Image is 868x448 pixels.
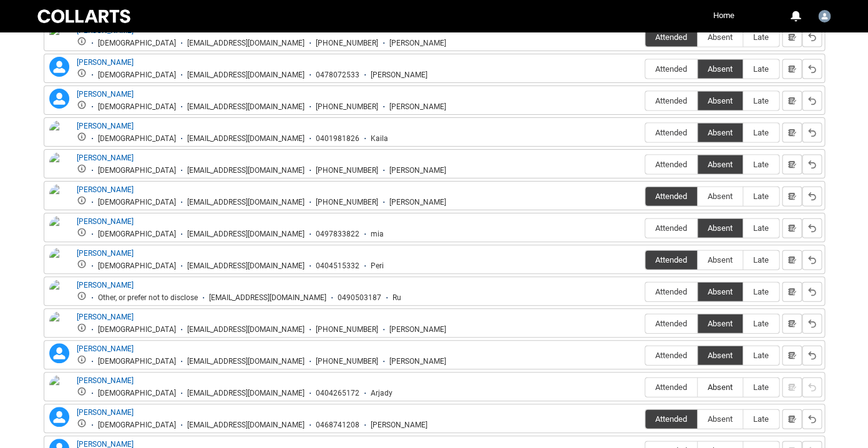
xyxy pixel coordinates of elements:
[98,166,176,175] div: [DEMOGRAPHIC_DATA]
[371,389,393,398] div: Arjady
[645,382,697,392] span: Attended
[645,255,697,265] span: Attended
[187,39,305,48] div: [EMAIL_ADDRESS][DOMAIN_NAME]
[316,71,359,80] div: 0478072533
[77,58,134,67] a: [PERSON_NAME]
[49,25,69,52] img: Jeesa Johnson
[782,27,802,47] button: Notes
[698,96,743,105] span: Absent
[98,230,176,239] div: [DEMOGRAPHIC_DATA]
[77,313,134,321] a: [PERSON_NAME]
[782,187,802,207] button: Notes
[49,57,69,77] lightning-icon: Joyce Feniquito
[49,152,69,180] img: Libby Wilson
[743,160,779,169] span: Late
[187,421,305,430] div: [EMAIL_ADDRESS][DOMAIN_NAME]
[77,281,134,290] a: [PERSON_NAME]
[77,249,134,258] a: [PERSON_NAME]
[743,32,779,42] span: Late
[77,185,134,194] a: [PERSON_NAME]
[645,64,697,74] span: Attended
[645,128,697,137] span: Attended
[316,198,378,207] div: [PHONE_NUMBER]
[187,357,305,366] div: [EMAIL_ADDRESS][DOMAIN_NAME]
[49,216,69,243] img: Mia Gwynne
[77,122,134,130] a: [PERSON_NAME]
[698,192,743,201] span: Absent
[710,6,738,25] a: Home
[802,377,822,397] button: Reset
[187,325,305,334] div: [EMAIL_ADDRESS][DOMAIN_NAME]
[187,102,305,112] div: [EMAIL_ADDRESS][DOMAIN_NAME]
[698,128,743,137] span: Absent
[49,375,69,411] img: Segundo Martinez Asayac
[77,376,134,385] a: [PERSON_NAME]
[698,64,743,74] span: Absent
[98,71,176,80] div: [DEMOGRAPHIC_DATA]
[49,89,69,109] lightning-icon: Jude Miles
[802,27,822,47] button: Reset
[698,160,743,169] span: Absent
[802,250,822,270] button: Reset
[698,351,743,360] span: Absent
[98,293,198,303] div: Other, or prefer not to disclose
[815,5,834,25] button: User Profile Mark.Egan
[49,248,69,275] img: Peri Watson
[802,123,822,143] button: Reset
[316,325,378,334] div: [PHONE_NUMBER]
[645,192,697,201] span: Attended
[645,32,697,42] span: Attended
[802,155,822,175] button: Reset
[782,409,802,429] button: Notes
[98,198,176,207] div: [DEMOGRAPHIC_DATA]
[98,357,176,366] div: [DEMOGRAPHIC_DATA]
[802,218,822,238] button: Reset
[98,134,176,144] div: [DEMOGRAPHIC_DATA]
[389,198,446,207] div: [PERSON_NAME]
[743,96,779,105] span: Late
[802,187,822,207] button: Reset
[389,166,446,175] div: [PERSON_NAME]
[49,407,69,427] lightning-icon: Shayla Roberts
[316,230,359,239] div: 0497833822
[98,421,176,430] div: [DEMOGRAPHIC_DATA]
[389,357,446,366] div: [PERSON_NAME]
[98,389,176,398] div: [DEMOGRAPHIC_DATA]
[77,408,134,417] a: [PERSON_NAME]
[818,10,831,22] img: Mark.Egan
[98,102,176,112] div: [DEMOGRAPHIC_DATA]
[743,223,779,233] span: Late
[698,287,743,296] span: Absent
[802,282,822,302] button: Reset
[187,134,305,144] div: [EMAIL_ADDRESS][DOMAIN_NAME]
[316,134,359,144] div: 0401981826
[316,421,359,430] div: 0468741208
[389,325,446,334] div: [PERSON_NAME]
[645,287,697,296] span: Attended
[49,343,69,363] lightning-icon: Salvatori Curro
[209,293,326,303] div: [EMAIL_ADDRESS][DOMAIN_NAME]
[98,325,176,334] div: [DEMOGRAPHIC_DATA]
[782,346,802,366] button: Notes
[782,218,802,238] button: Notes
[743,255,779,265] span: Late
[393,293,401,303] div: Ru
[316,166,378,175] div: [PHONE_NUMBER]
[698,319,743,328] span: Absent
[743,287,779,296] span: Late
[187,389,305,398] div: [EMAIL_ADDRESS][DOMAIN_NAME]
[316,261,359,271] div: 0404515332
[782,250,802,270] button: Notes
[371,421,427,430] div: [PERSON_NAME]
[49,120,69,148] img: Kaila DePaoli
[187,230,305,239] div: [EMAIL_ADDRESS][DOMAIN_NAME]
[389,39,446,48] div: [PERSON_NAME]
[802,409,822,429] button: Reset
[98,261,176,271] div: [DEMOGRAPHIC_DATA]
[77,26,134,35] a: [PERSON_NAME]
[802,91,822,111] button: Reset
[371,71,427,80] div: [PERSON_NAME]
[316,39,378,48] div: [PHONE_NUMBER]
[316,102,378,112] div: [PHONE_NUMBER]
[743,351,779,360] span: Late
